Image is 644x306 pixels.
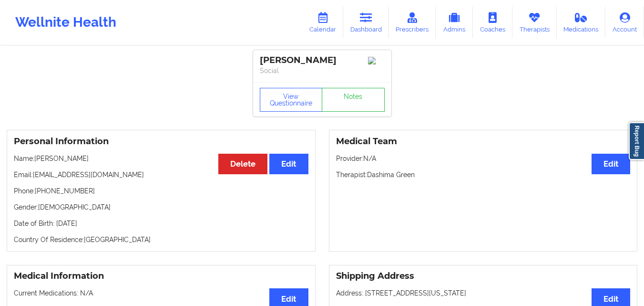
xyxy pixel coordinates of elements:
[269,154,308,174] button: Edit
[260,88,323,112] button: View Questionnaire
[343,7,389,38] a: Dashboard
[14,235,308,244] p: Country Of Residence: [GEOGRAPHIC_DATA]
[218,154,267,174] button: Delete
[14,170,308,179] p: Email: [EMAIL_ADDRESS][DOMAIN_NAME]
[14,219,308,228] p: Date of Birth: [DATE]
[336,154,631,163] p: Provider: N/A
[436,7,473,38] a: Admins
[14,202,308,212] p: Gender: [DEMOGRAPHIC_DATA]
[557,7,606,38] a: Medications
[14,186,308,196] p: Phone: [PHONE_NUMBER]
[336,271,631,282] h3: Shipping Address
[336,136,631,147] h3: Medical Team
[629,122,644,160] a: Report Bug
[336,170,631,179] p: Therapist: Dashima Green
[473,7,512,38] a: Coaches
[336,288,631,298] p: Address: [STREET_ADDRESS][US_STATE]
[605,7,644,38] a: Account
[322,88,385,112] a: Notes
[14,288,308,298] p: Current Medications: N/A
[512,7,557,38] a: Therapists
[260,66,385,75] p: Social
[14,271,308,282] h3: Medical Information
[389,7,436,38] a: Prescribers
[14,154,308,163] p: Name: [PERSON_NAME]
[260,55,385,66] div: [PERSON_NAME]
[592,154,630,174] button: Edit
[302,7,343,38] a: Calendar
[14,136,308,147] h3: Personal Information
[368,57,385,64] img: Image%2Fplaceholer-image.png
